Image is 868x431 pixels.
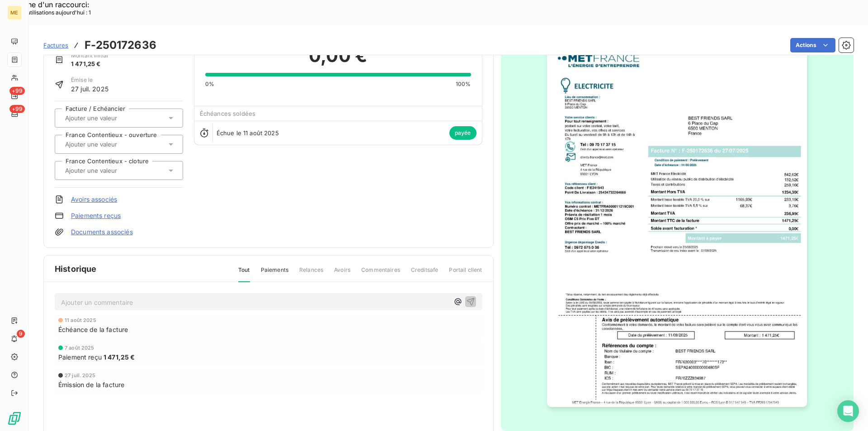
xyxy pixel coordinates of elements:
input: Ajouter une valeur [64,140,155,148]
img: Logo LeanPay [7,411,22,426]
span: 100% [456,80,471,88]
span: Portail client [449,266,482,281]
span: Paiement reçu [58,352,102,362]
span: Avoirs [334,266,350,281]
a: Documents associés [71,227,133,237]
span: Relances [299,266,323,281]
span: Commentaires [361,266,400,281]
span: 9 [17,330,25,338]
span: Paiements [261,266,288,281]
span: 7 août 2025 [65,345,94,350]
input: Ajouter une valeur [64,166,155,175]
span: Tout [238,266,250,282]
a: Avoirs associés [71,195,117,204]
span: Échéance de la facture [58,325,128,334]
span: Creditsafe [411,266,439,281]
span: 11 août 2025 [65,317,96,323]
span: payée [449,126,476,140]
span: 0% [205,80,214,88]
img: invoice_thumbnail [547,39,807,407]
span: Montant initial [71,52,108,60]
span: 27 juil. 2025 [65,373,95,378]
input: Ajouter une valeur [64,114,155,122]
a: Paiements reçus [71,211,121,220]
span: Émise le [71,76,108,84]
span: Échéances soldées [200,110,256,117]
span: +99 [9,87,25,95]
span: Émission de la facture [58,380,124,389]
span: 1 471,25 € [71,60,108,69]
div: Open Intercom Messenger [837,400,859,422]
span: Historique [55,263,97,275]
span: Factures [43,42,68,49]
button: Actions [790,38,835,52]
span: 1 471,25 € [104,352,135,362]
span: Échue le 11 août 2025 [217,129,279,137]
span: 0,00 € [309,42,367,69]
h3: F-250172636 [85,37,156,53]
a: Factures [43,41,68,50]
span: 27 juil. 2025 [71,84,108,94]
span: +99 [9,105,25,113]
